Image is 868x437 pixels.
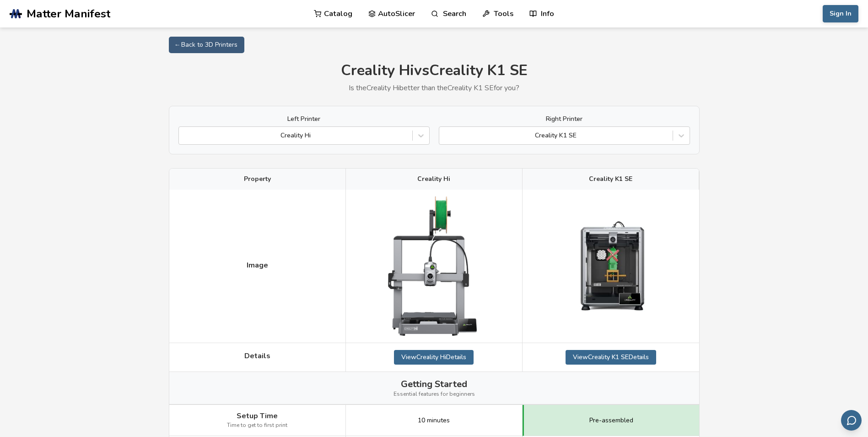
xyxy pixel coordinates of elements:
span: Details [244,352,270,360]
span: Creality K1 SE [589,175,632,183]
span: Time to get to first print [227,422,287,429]
p: Is the Creality Hi better than the Creality K1 SE for you? [169,84,700,92]
button: Send feedback via email [841,410,862,431]
label: Left Printer [178,115,430,123]
input: Creality K1 SE [444,132,446,139]
span: Essential features for beginners [394,391,475,398]
img: Creality K1 SE [565,220,657,312]
button: Sign In [823,5,858,22]
img: Creality Hi [388,197,480,335]
a: ← Back to 3D Printers [169,37,244,53]
span: Image [247,261,268,269]
span: Getting Started [401,379,467,389]
a: ViewCreality HiDetails [394,350,474,365]
label: Right Printer [439,115,690,123]
input: Creality Hi [183,132,185,139]
a: ViewCreality K1 SEDetails [566,350,656,365]
span: Matter Manifest [27,7,110,20]
span: Creality Hi [417,175,450,183]
h1: Creality Hi vs Creality K1 SE [169,62,700,79]
span: 10 minutes [418,417,450,424]
span: Property [244,175,271,183]
span: Pre-assembled [589,417,633,424]
span: Setup Time [237,412,278,420]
